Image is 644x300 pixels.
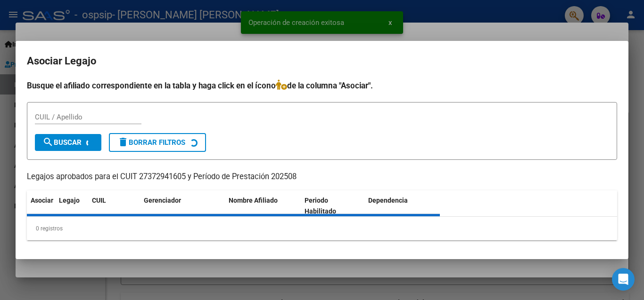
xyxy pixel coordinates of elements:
[27,190,55,221] datatable-header-cell: Asociar
[59,197,80,204] span: Legajo
[612,268,635,291] div: Open Intercom Messenger
[88,190,140,221] datatable-header-cell: CUIL
[42,138,82,147] span: Buscar
[27,217,617,240] div: 0 registros
[301,190,364,221] datatable-header-cell: Periodo Habilitado
[92,197,106,204] span: CUIL
[117,138,185,147] span: Borrar Filtros
[109,133,206,152] button: Borrar Filtros
[368,197,408,204] span: Dependencia
[42,136,54,148] mat-icon: search
[225,190,301,221] datatable-header-cell: Nombre Afiliado
[140,190,225,221] datatable-header-cell: Gerenciador
[305,197,336,215] span: Periodo Habilitado
[229,197,278,204] span: Nombre Afiliado
[117,136,129,148] mat-icon: delete
[27,52,617,70] h2: Asociar Legajo
[144,197,181,204] span: Gerenciador
[31,197,53,204] span: Asociar
[35,134,101,151] button: Buscar
[364,190,440,221] datatable-header-cell: Dependencia
[55,190,88,221] datatable-header-cell: Legajo
[27,171,617,183] p: Legajos aprobados para el CUIT 27372941605 y Período de Prestación 202508
[27,79,617,92] h4: Busque el afiliado correspondiente en la tabla y haga click en el ícono de la columna "Asociar".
